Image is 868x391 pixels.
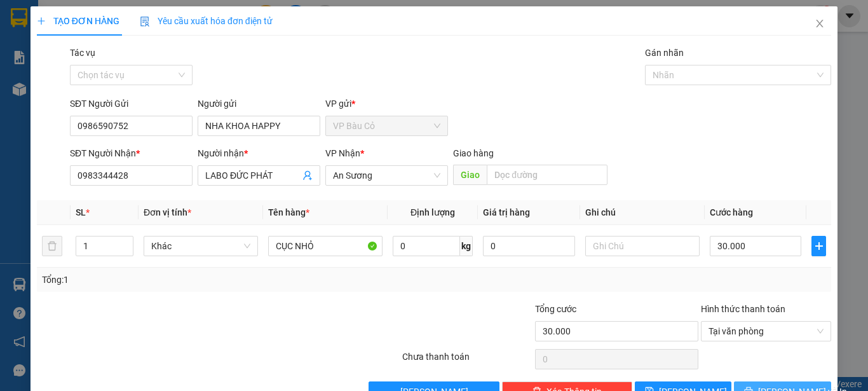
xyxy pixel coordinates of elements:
[460,236,473,256] span: kg
[585,236,700,256] input: Ghi Chú
[37,16,119,26] span: TẠO ĐƠN HÀNG
[645,48,684,58] label: Gán nhãn
[42,273,336,287] div: Tổng: 1
[811,236,826,256] button: plus
[483,236,574,256] input: 0
[401,350,534,372] div: Chưa thanh toán
[580,200,705,225] th: Ghi chú
[325,148,360,158] span: VP Nhận
[710,207,753,217] span: Cước hàng
[123,12,153,25] span: Nhận:
[151,237,250,256] span: Khác
[123,41,226,57] div: ngân
[11,26,114,41] div: phong
[535,304,576,314] span: Tổng cước
[812,241,825,251] span: plus
[198,146,320,160] div: Người nhận
[76,207,86,217] span: SL
[70,97,193,111] div: SĐT Người Gửi
[268,236,383,256] input: VD: Bàn, Ghế
[140,17,150,27] img: icon
[453,165,487,185] span: Giao
[10,83,29,97] span: CR :
[302,170,313,181] span: user-add
[198,97,320,111] div: Người gửi
[815,18,825,29] span: close
[453,148,494,158] span: Giao hàng
[42,236,62,256] button: delete
[123,57,226,74] div: 0862336738
[123,11,226,41] div: Lý Thường Kiệt
[701,304,785,314] label: Hình thức thanh toán
[325,97,448,111] div: VP gửi
[10,82,116,97] div: 40.000
[70,146,193,160] div: SĐT Người Nhận
[268,207,309,217] span: Tên hàng
[709,322,824,341] span: Tại văn phòng
[11,11,114,26] div: VP Bàu Cỏ
[140,16,273,26] span: Yêu cầu xuất hóa đơn điện tử
[144,207,191,217] span: Đơn vị tính
[487,165,607,185] input: Dọc đường
[11,41,114,59] div: 0946350780
[333,116,440,135] span: VP Bàu Cỏ
[802,6,837,42] button: Close
[11,12,31,25] span: Gửi:
[37,17,46,25] span: plus
[70,48,95,58] label: Tác vụ
[483,207,530,217] span: Giá trị hàng
[333,166,440,185] span: An Sương
[410,207,455,217] span: Định lượng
